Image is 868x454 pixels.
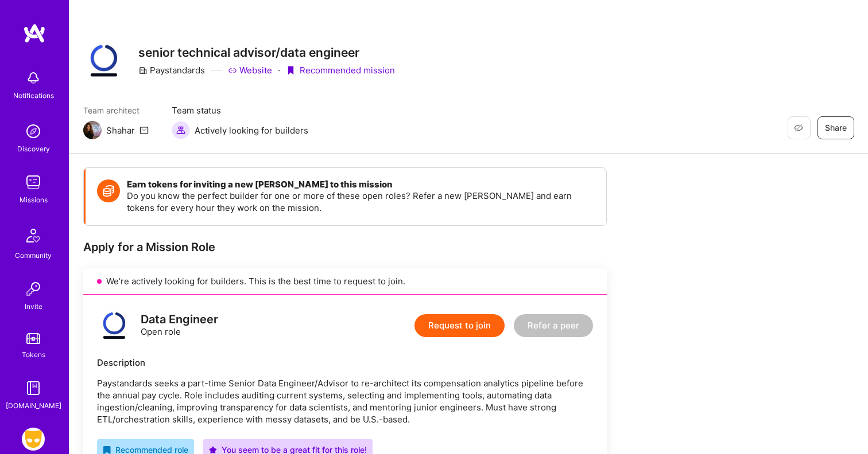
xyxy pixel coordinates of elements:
[22,349,45,361] div: Tokens
[22,66,45,89] img: bell
[22,171,45,194] img: teamwork
[22,120,45,143] img: discovery
[20,222,47,249] img: Community
[83,40,125,81] img: Company Logo
[97,179,120,202] img: Token icon
[22,277,45,300] img: Invite
[139,126,149,135] i: icon Mail
[19,428,48,451] a: Grindr: Data + FE + CyberSecurity + QA
[138,64,205,76] div: Paystandards
[97,357,593,369] div: Description
[23,23,46,44] img: logo
[138,45,395,60] h3: senior technical advisor/data engineer
[209,446,217,454] i: icon PurpleStar
[825,122,847,134] span: Share
[97,308,131,343] img: logo
[26,333,40,344] img: tokens
[83,268,607,295] div: We’re actively looking for builders. This is the best time to request to join.
[83,121,102,139] img: Team Architect
[6,400,61,412] div: [DOMAIN_NAME]
[514,314,593,337] button: Refer a peer
[25,300,42,312] div: Invite
[83,104,149,116] span: Team architect
[278,64,280,76] div: ·
[172,104,308,116] span: Team status
[22,377,45,400] img: guide book
[97,377,593,425] p: Paystandards seeks a part-time Senior Data Engineer/Advisor to re-architect its compensation anal...
[138,66,148,75] i: icon CompanyGray
[286,66,295,75] i: icon PurpleRibbon
[106,124,135,136] div: Shahar
[141,314,218,338] div: Open role
[414,314,505,337] button: Request to join
[286,64,395,76] div: Recommended mission
[17,143,50,155] div: Discovery
[15,249,52,261] div: Community
[141,314,218,326] div: Data Engineer
[127,190,595,214] p: Do you know the perfect builder for one or more of these open roles? Refer a new [PERSON_NAME] an...
[195,124,308,136] span: Actively looking for builders
[20,194,48,206] div: Missions
[172,121,190,139] img: Actively looking for builders
[103,446,111,454] i: icon RecommendedBadge
[83,240,607,255] div: Apply for a Mission Role
[22,428,45,451] img: Grindr: Data + FE + CyberSecurity + QA
[794,123,803,132] i: icon EyeClosed
[13,89,54,101] div: Notifications
[127,179,595,190] h4: Earn tokens for inviting a new [PERSON_NAME] to this mission
[817,116,854,139] button: Share
[228,64,272,76] a: Website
